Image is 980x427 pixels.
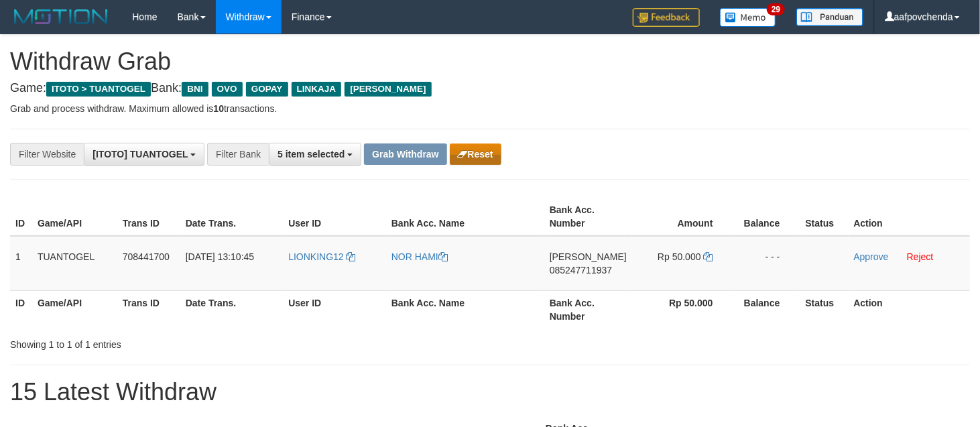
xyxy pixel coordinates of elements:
td: TUANTOGEL [32,236,117,291]
span: 708441700 [123,251,170,262]
span: ITOTO > TUANTOGEL [46,82,151,97]
div: Filter Bank [207,143,269,166]
img: MOTION_logo.png [10,7,112,27]
th: Amount [632,198,733,236]
span: [DATE] 13:10:45 [186,251,254,262]
th: Bank Acc. Number [544,290,632,328]
a: NOR HAMI [391,251,448,262]
th: Bank Acc. Name [386,290,544,328]
div: Showing 1 to 1 of 1 entries [10,332,398,351]
span: LINKAJA [292,82,342,97]
button: 5 item selected [269,143,361,166]
a: LIONKING12 [288,251,355,262]
span: 5 item selected [278,149,345,160]
strong: 10 [213,103,224,114]
div: Filter Website [10,143,84,166]
th: Trans ID [117,290,180,328]
span: Rp 50.000 [658,251,701,262]
td: 1 [10,236,32,291]
th: ID [10,198,32,236]
img: Button%20Memo.svg [720,8,776,27]
span: [PERSON_NAME] [550,251,627,262]
th: User ID [283,290,386,328]
button: Reset [450,143,501,165]
th: User ID [283,198,386,236]
th: Status [800,290,849,328]
th: Date Trans. [180,290,284,328]
span: [PERSON_NAME] [345,82,431,97]
th: Balance [733,290,800,328]
td: - - - [733,236,800,291]
th: Game/API [32,198,117,236]
img: panduan.png [796,8,863,26]
span: GOPAY [246,82,288,97]
span: [ITOTO] TUANTOGEL [93,149,188,160]
button: Grab Withdraw [364,143,446,165]
a: Approve [854,251,889,262]
th: Balance [733,198,800,236]
th: Game/API [32,290,117,328]
h1: 15 Latest Withdraw [10,379,970,406]
button: [ITOTO] TUANTOGEL [84,143,204,166]
span: LIONKING12 [288,251,343,262]
span: OVO [212,82,243,97]
th: Action [849,290,970,328]
h4: Game: Bank: [10,82,970,95]
th: Trans ID [117,198,180,236]
th: ID [10,290,32,328]
th: Status [800,198,849,236]
span: BNI [182,82,208,97]
th: Action [849,198,970,236]
h1: Withdraw Grab [10,48,970,75]
th: Bank Acc. Name [386,198,544,236]
th: Rp 50.000 [632,290,733,328]
span: Copy 085247711937 to clipboard [550,265,612,276]
p: Grab and process withdraw. Maximum allowed is transactions. [10,102,970,115]
span: 29 [767,3,785,15]
th: Bank Acc. Number [544,198,632,236]
a: Copy 50000 to clipboard [704,251,713,262]
th: Date Trans. [180,198,284,236]
a: Reject [907,251,934,262]
img: Feedback.jpg [633,8,700,27]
